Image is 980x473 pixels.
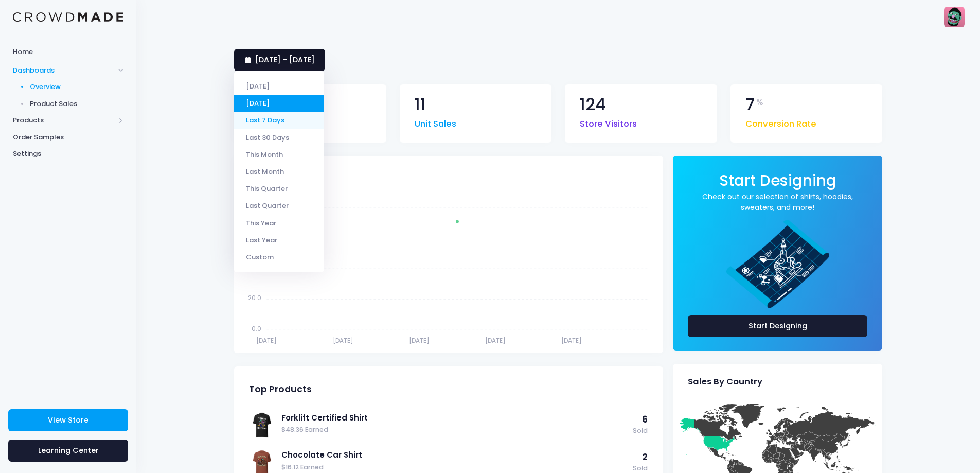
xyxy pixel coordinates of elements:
span: Sold [633,426,648,436]
span: Sales By Country [688,377,762,387]
span: Start Designing [719,170,836,191]
span: Store Visitors [580,113,637,131]
span: Product Sales [30,99,124,109]
span: 7 [745,96,755,113]
span: Conversion Rate [745,113,816,131]
li: [DATE] [234,95,324,112]
a: Forklift Certified Shirt [281,412,628,424]
a: Check out our selection of shirts, hoodies, sweaters, and more! [688,191,867,213]
li: Custom [234,249,324,266]
li: Last Year [234,232,324,249]
tspan: [DATE] [485,336,506,345]
tspan: [DATE] [256,336,277,345]
span: Settings [13,149,123,159]
span: $16.12 Earned [281,463,628,472]
span: Dashboards [13,65,115,76]
span: Learning Center [38,445,99,456]
span: Home [13,47,123,57]
tspan: 0.0 [252,324,261,332]
span: 11 [415,96,426,113]
span: 2 [642,451,648,463]
a: View Store [8,409,128,431]
span: 6 [642,413,648,426]
li: Last Quarter [234,197,324,214]
span: 124 [580,96,605,113]
span: Order Samples [13,132,123,143]
tspan: [DATE] [561,336,582,345]
span: $48.36 Earned [281,425,628,435]
li: This Quarter [234,180,324,197]
tspan: 20.0 [248,293,261,302]
img: User [944,7,965,27]
span: Products [13,115,115,126]
img: Logo [13,12,123,22]
li: Last 7 Days [234,112,324,129]
li: [DATE] [234,78,324,95]
a: [DATE] - [DATE] [234,49,325,71]
li: Last 30 Days [234,129,324,146]
li: This Month [234,146,324,163]
span: Overview [30,82,124,92]
a: Chocolate Car Shirt [281,449,628,461]
tspan: [DATE] [333,336,353,345]
span: % [756,96,763,109]
a: Learning Center [8,440,128,462]
a: Start Designing [688,315,867,337]
span: [DATE] - [DATE] [255,55,315,65]
span: View Store [48,415,88,425]
a: Start Designing [719,179,836,188]
li: Last Month [234,163,324,180]
tspan: [DATE] [409,336,430,345]
span: Top Products [249,384,312,395]
span: Unit Sales [415,113,456,131]
li: This Year [234,214,324,231]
